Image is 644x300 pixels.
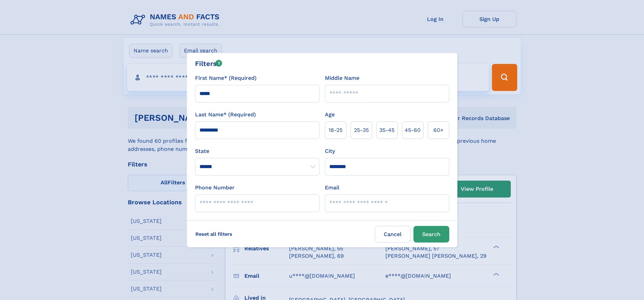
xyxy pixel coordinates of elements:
[325,184,339,192] label: Email
[375,226,411,243] label: Cancel
[354,126,369,134] span: 25‑35
[405,126,421,134] span: 45‑60
[195,147,319,155] label: State
[433,126,444,134] span: 60+
[191,226,237,242] label: Reset all filters
[195,184,235,192] label: Phone Number
[413,226,449,243] button: Search
[195,74,257,82] label: First Name* (Required)
[325,74,359,82] label: Middle Name
[379,126,395,134] span: 35‑45
[325,147,335,155] label: City
[329,126,342,134] span: 18‑25
[195,59,222,69] div: Filters
[325,111,335,119] label: Age
[195,111,256,119] label: Last Name* (Required)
